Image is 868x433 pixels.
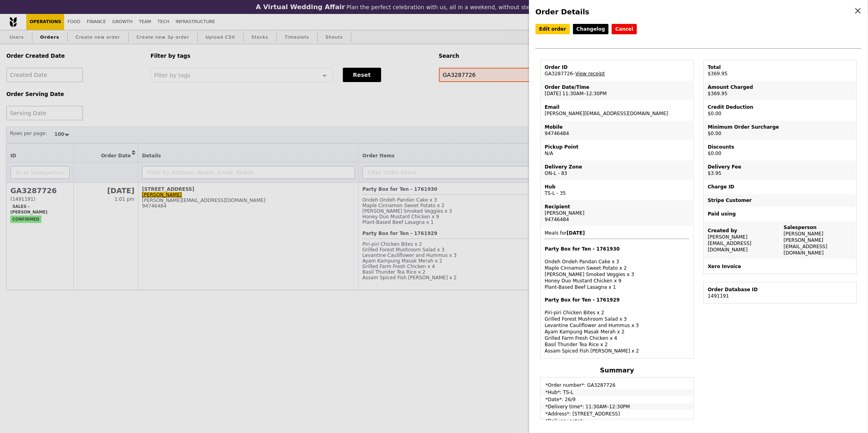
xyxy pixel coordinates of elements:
h4: Party Box for Ten - 1761930 [545,246,689,252]
div: Order Date/Time [545,84,689,90]
div: Order ID [545,64,689,71]
div: Recipient [545,204,689,210]
div: [PERSON_NAME] [545,210,689,216]
div: Pickup Point [545,144,689,150]
div: Mobile [545,124,689,130]
td: N/A [541,141,693,160]
div: Total [708,64,852,71]
div: Xero Invoice [708,263,852,270]
span: Order Details [535,8,589,16]
div: Ondeh Ondeh Pandan Cake x 3 Maple Cinnamon Sweet Potato x 2 [PERSON_NAME] Smoked Veggies x 3 Hone... [545,246,689,290]
td: *Delivery time*: 11:30AM–12:30PM [541,404,693,410]
td: $0.00 [705,101,856,120]
td: *Hub*: TS-L [541,389,693,396]
td: *Delivery note*: [541,418,693,424]
div: Hub [545,184,689,190]
td: [PERSON_NAME] [PERSON_NAME][EMAIL_ADDRESS][DOMAIN_NAME] [781,221,856,259]
div: Stripe Customer [708,197,852,204]
a: Edit order [535,24,570,34]
a: View receipt [575,71,605,76]
td: GA3287726 [541,61,693,80]
div: Paid using [708,211,852,217]
b: [DATE] [567,230,585,236]
div: Created by [708,227,777,234]
td: $369.95 [705,81,856,100]
td: TS-L - 35 [541,180,693,200]
div: Order Database ID [708,286,852,293]
td: *Order number*: GA3287726 [541,378,693,388]
span: Meals for [545,230,689,354]
td: *Date*: 26/9 [541,396,693,403]
h4: Summary [540,366,694,374]
div: Piri‑piri Chicken Bites x 2 Grilled Forest Mushroom Salad x 3 Levantine Cauliflower and Hummus x ... [545,297,689,354]
td: $369.95 [705,61,856,80]
td: ON-L - 83 [541,161,693,180]
div: Delivery Zone [545,164,689,170]
td: $3.95 [705,161,856,180]
a: Changelog [573,24,609,34]
td: [PERSON_NAME][EMAIL_ADDRESS][DOMAIN_NAME] [541,101,693,120]
button: Cancel [612,24,637,34]
h4: Party Box for Ten - 1761929 [545,297,689,303]
div: Salesperson [784,224,853,231]
td: 94746484 [541,121,693,140]
div: Credit Deduction [708,104,852,110]
div: Email [545,104,689,110]
td: [PERSON_NAME] [EMAIL_ADDRESS][DOMAIN_NAME] [705,221,780,259]
div: Delivery Fee [708,164,852,170]
td: *Address*: [STREET_ADDRESS] [541,411,693,417]
div: Minimum Order Surcharge [708,124,852,130]
td: 1491191 [705,283,856,302]
td: $0.00 [705,141,856,160]
td: [DATE] 11:30AM–12:30PM [541,81,693,100]
span: – [573,71,575,76]
div: Charge ID [708,184,852,190]
div: Amount Charged [708,84,852,90]
div: 94746484 [545,216,689,223]
div: Discounts [708,144,852,150]
td: $0.00 [705,121,856,140]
